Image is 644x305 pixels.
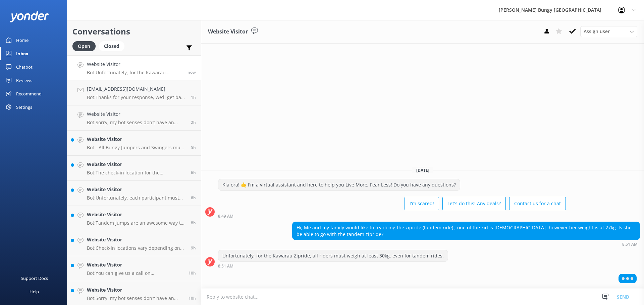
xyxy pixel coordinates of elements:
[509,197,566,210] button: Contact us for a chat
[87,211,186,218] h4: Website Visitor
[87,220,186,226] p: Bot: Tandem jumps are an awesome way to share the thrill! You can tandem bungy at [GEOGRAPHIC_DAT...
[87,70,182,76] p: Bot: Unfortunately, for the Kawarau Zipride, all riders must weigh at least 30kg, even for tandem...
[87,61,182,68] h4: Website Visitor
[189,270,196,276] span: 10:21pm 17-Aug-2025 (UTC +12:00) Pacific/Auckland
[580,26,637,37] div: Assign User
[16,100,32,114] div: Settings
[99,42,128,50] a: Closed
[87,120,186,126] p: Bot: Sorry, my bot senses don't have an answer for that, please try and rephrase your question, I...
[189,295,196,301] span: 10:07pm 17-Aug-2025 (UTC +12:00) Pacific/Auckland
[622,242,638,246] strong: 8:51 AM
[87,145,186,151] p: Bot: - All Bungy Jumpers and Swingers must be at least [DEMOGRAPHIC_DATA] and 35kgs, except for t...
[87,85,186,93] h4: [EMAIL_ADDRESS][DOMAIN_NAME]
[30,285,39,298] div: Help
[292,222,640,240] div: Hi, Me and my family would like to try doing the zipride (tandem ride) , one of the kid is [DEMOG...
[87,286,183,294] h4: Website Visitor
[67,231,201,256] a: Website VisitorBot:Check-in locations vary depending on your activity: - [GEOGRAPHIC_DATA]: Base ...
[584,28,610,35] span: Assign user
[72,25,196,38] h2: Conversations
[72,42,99,50] a: Open
[16,87,42,100] div: Recommend
[67,256,201,281] a: Website VisitorBot:You can give us a call on [PHONE_NUMBER] or [PHONE_NUMBER] to chat with a crew...
[405,197,439,210] button: I'm scared!
[412,167,433,173] span: [DATE]
[218,263,448,268] div: 08:51am 18-Aug-2025 (UTC +12:00) Pacific/Auckland
[191,220,196,226] span: 12:45am 18-Aug-2025 (UTC +12:00) Pacific/Auckland
[87,236,186,243] h4: Website Visitor
[218,264,233,268] strong: 8:51 AM
[16,33,29,47] div: Home
[87,186,186,193] h4: Website Visitor
[87,94,186,100] p: Bot: Thanks for your response, we'll get back to you as soon as we can during opening hours.
[16,60,33,74] div: Chatbot
[218,214,566,218] div: 08:49am 18-Aug-2025 (UTC +12:00) Pacific/Auckland
[67,181,201,206] a: Website VisitorBot:Unfortunately, each participant must meet the minimum weight requirement indiv...
[87,161,186,168] h4: Website Visitor
[87,136,186,143] h4: Website Visitor
[16,74,32,87] div: Reviews
[218,250,448,261] div: Unfortunately, for the Kawarau Zipride, all riders must weigh at least 30kg, even for tandem rides.
[87,195,186,201] p: Bot: Unfortunately, each participant must meet the minimum weight requirement individually to be ...
[191,195,196,201] span: 02:17am 18-Aug-2025 (UTC +12:00) Pacific/Auckland
[16,47,29,60] div: Inbox
[218,214,233,218] strong: 8:49 AM
[87,170,186,176] p: Bot: The check-in location for the [GEOGRAPHIC_DATA] is at the [GEOGRAPHIC_DATA], [STREET_ADDRESS...
[191,170,196,175] span: 02:37am 18-Aug-2025 (UTC +12:00) Pacific/Auckland
[208,27,248,36] h3: Website Visitor
[442,197,506,210] button: Let's do this! Any deals?
[191,120,196,125] span: 06:30am 18-Aug-2025 (UTC +12:00) Pacific/Auckland
[218,179,460,190] div: Kia ora! 🤙 I'm a virtual assistant and here to help you Live More, Fear Less! Do you have any que...
[187,69,196,75] span: 08:51am 18-Aug-2025 (UTC +12:00) Pacific/Auckland
[21,272,48,285] div: Support Docs
[67,80,201,105] a: [EMAIL_ADDRESS][DOMAIN_NAME]Bot:Thanks for your response, we'll get back to you as soon as we can...
[87,245,186,251] p: Bot: Check-in locations vary depending on your activity: - [GEOGRAPHIC_DATA]: Base Building, [STR...
[87,295,183,301] p: Bot: Sorry, my bot senses don't have an answer for that, please try and rephrase your question, I...
[292,242,640,246] div: 08:51am 18-Aug-2025 (UTC +12:00) Pacific/Auckland
[87,110,186,118] h4: Website Visitor
[72,41,96,51] div: Open
[67,131,201,156] a: Website VisitorBot:- All Bungy Jumpers and Swingers must be at least [DEMOGRAPHIC_DATA] and 35kgs...
[10,11,49,22] img: yonder-white-logo.png
[191,145,196,150] span: 03:00am 18-Aug-2025 (UTC +12:00) Pacific/Auckland
[67,156,201,181] a: Website VisitorBot:The check-in location for the [GEOGRAPHIC_DATA] is at the [GEOGRAPHIC_DATA], [...
[67,206,201,231] a: Website VisitorBot:Tandem jumps are an awesome way to share the thrill! You can tandem bungy at [...
[87,270,183,276] p: Bot: You can give us a call on [PHONE_NUMBER] or [PHONE_NUMBER] to chat with a crew member. Our o...
[191,94,196,100] span: 07:13am 18-Aug-2025 (UTC +12:00) Pacific/Auckland
[67,105,201,131] a: Website VisitorBot:Sorry, my bot senses don't have an answer for that, please try and rephrase yo...
[99,41,124,51] div: Closed
[87,261,183,269] h4: Website Visitor
[191,245,196,251] span: 11:27pm 17-Aug-2025 (UTC +12:00) Pacific/Auckland
[67,55,201,80] a: Website VisitorBot:Unfortunately, for the Kawarau Zipride, all riders must weigh at least 30kg, e...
